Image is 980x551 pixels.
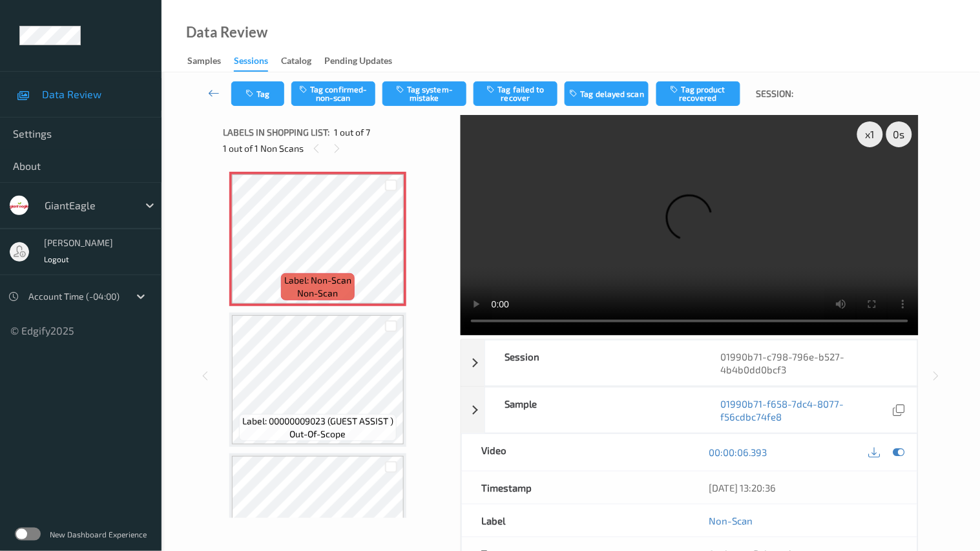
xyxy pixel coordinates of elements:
div: Video [462,434,689,471]
div: Timestamp [462,472,689,504]
a: Non-Scan [709,514,753,527]
div: Pending Updates [324,54,392,70]
button: Tag confirmed-non-scan [291,81,375,106]
span: non-scan [297,287,338,300]
button: Tag [231,81,284,106]
a: Pending Updates [324,52,405,70]
div: Sessions [234,54,268,72]
span: Labels in shopping list: [223,126,329,139]
div: Samples [187,54,221,70]
div: 01990b71-c798-796e-b527-4b4b0dd0bcf3 [702,340,918,386]
button: Tag product recovered [656,81,740,106]
button: Tag failed to recover [474,81,558,106]
span: Label: Non-Scan [284,274,351,287]
span: Label: 00000009023 (GUEST ASSIST ) [242,415,393,428]
div: 0 s [886,121,912,147]
a: 00:00:06.393 [709,446,767,459]
span: out-of-scope [289,428,346,441]
span: 1 out of 7 [334,126,370,139]
button: Tag system-mistake [382,81,466,106]
div: Data Review [186,26,267,39]
div: Sample01990b71-f658-7dc4-8077-f56cdbc74fe8 [461,387,918,433]
div: Session [485,340,702,386]
span: Session: [756,87,794,100]
div: x 1 [857,121,883,147]
button: Tag delayed scan [565,81,649,106]
a: 01990b71-f658-7dc4-8077-f56cdbc74fe8 [721,397,891,423]
a: Sessions [234,52,281,72]
div: Sample [485,388,702,433]
div: 1 out of 1 Non Scans [223,140,452,156]
div: [DATE] 13:20:36 [709,481,898,494]
a: Samples [187,52,234,70]
a: Catalog [281,52,324,70]
div: Label [462,504,689,537]
div: Session01990b71-c798-796e-b527-4b4b0dd0bcf3 [461,340,918,386]
div: Catalog [281,54,311,70]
